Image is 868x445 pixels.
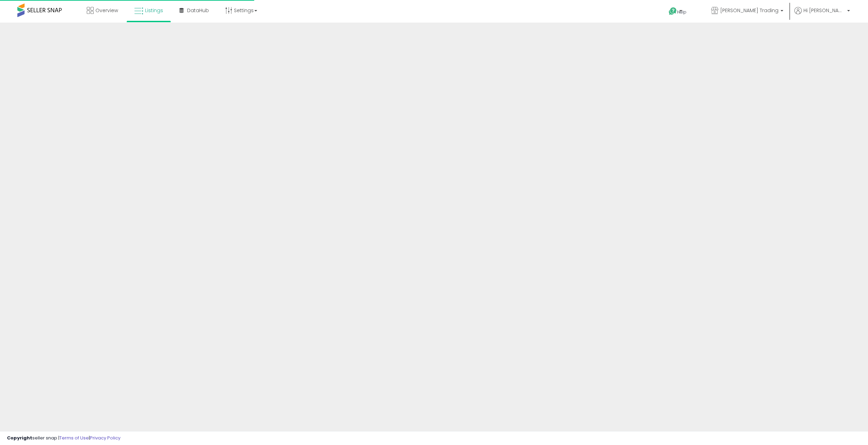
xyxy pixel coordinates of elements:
[95,7,118,14] span: Overview
[794,7,850,23] a: Hi [PERSON_NAME]
[187,7,209,14] span: DataHub
[720,7,778,14] span: [PERSON_NAME] Trading
[803,7,845,14] span: Hi [PERSON_NAME]
[668,7,677,16] i: Get Help
[663,2,700,23] a: Help
[145,7,163,14] span: Listings
[677,9,686,15] span: Help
